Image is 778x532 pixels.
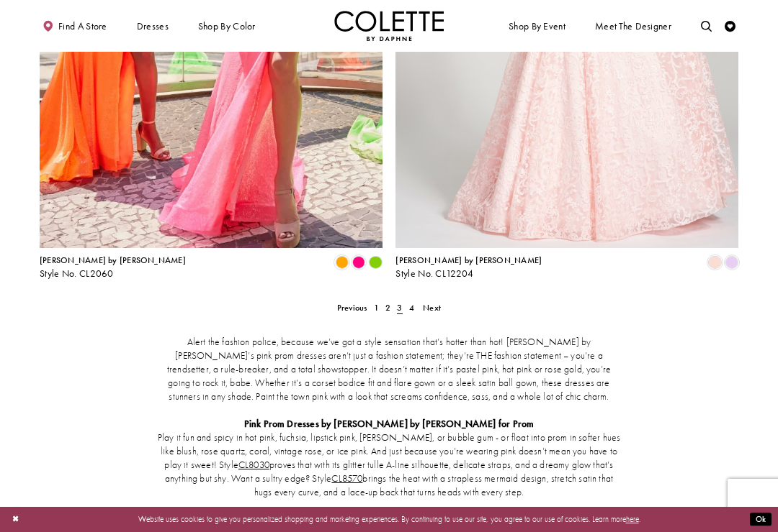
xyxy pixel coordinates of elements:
span: Shop by color [198,21,256,32]
span: Shop by color [195,11,258,41]
a: Meet the designer [592,11,674,41]
span: 2 [385,302,390,313]
a: Next Page [420,300,444,316]
span: Style No. CL2060 [40,267,114,280]
a: Toggle search [698,11,715,41]
span: Shop By Event [506,11,568,41]
span: 1 [374,302,379,313]
span: [PERSON_NAME] by [PERSON_NAME] [40,254,186,266]
p: Play it fun and spicy in hot pink, fuchsia, lipstick pink, [PERSON_NAME], or bubble gum - or floa... [157,431,621,500]
i: Lilac [725,256,738,269]
a: 2 [383,300,394,316]
span: Previous [337,302,367,313]
a: CL8030 [238,459,269,471]
i: Hot Pink [352,256,365,269]
span: Dresses [137,21,169,32]
span: Dresses [134,11,171,41]
a: Visit Home Page [334,11,444,41]
span: Meet the designer [595,21,671,32]
strong: Pink Prom Dresses by [PERSON_NAME] by [PERSON_NAME] for Prom [244,418,534,430]
span: Style No. CL12204 [395,267,473,280]
img: Colette by Daphne [334,11,444,41]
span: Find a store [58,21,107,32]
span: Current page [394,300,406,316]
a: Prev Page [334,300,370,316]
span: 4 [409,302,414,313]
a: Find a store [40,11,109,41]
span: [PERSON_NAME] by [PERSON_NAME] [395,254,542,266]
a: here [626,514,639,524]
button: Submit Dialog [750,513,772,526]
i: Orange [335,256,348,269]
button: Close Dialog [6,510,24,529]
a: 1 [370,300,382,316]
p: Website uses cookies to give you personalized shopping and marketing experiences. By continuing t... [79,512,699,526]
a: 4 [406,300,417,316]
span: 3 [397,302,402,313]
div: Colette by Daphne Style No. CL12204 [395,256,542,279]
div: Colette by Daphne Style No. CL2060 [40,256,186,279]
span: Shop By Event [509,21,565,32]
i: Blush [708,256,721,269]
span: Next [423,302,441,313]
a: CL8570 [331,472,362,485]
p: Alert the fashion police, because we’ve got a style sensation that’s hotter than hot! [PERSON_NAM... [157,336,621,404]
a: Check Wishlist [722,11,738,41]
i: Lime [369,256,382,269]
